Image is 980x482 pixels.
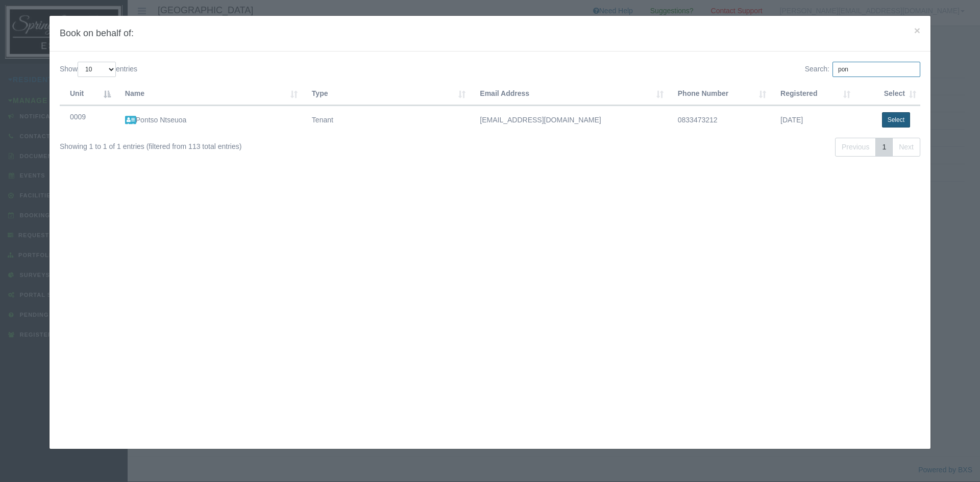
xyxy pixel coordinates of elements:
th: Type : activate to sort column ascending [302,83,470,106]
th: Unit : activate to sort column descending [60,83,115,106]
td: 0833473212 [668,106,770,134]
td: [DATE] [770,106,854,134]
th: Name : activate to sort column ascending [115,83,302,106]
a: Previous [835,138,876,157]
a: Next [892,138,920,157]
a: 1 [875,138,893,157]
td: Pontso Ntseuoa [115,106,302,134]
button: Select [882,112,910,128]
span: × [914,24,920,36]
label: Show entries [60,62,137,77]
th: Email Address : activate to sort column ascending [470,83,667,106]
div: Unit [70,88,100,99]
h4: Book on behalf of: [60,26,920,41]
td: Tenant [302,106,470,134]
th: Registered : activate to sort column ascending [770,83,854,106]
th: Select: activate to sort column ascending [854,83,920,106]
button: Close [914,25,920,36]
th: Phone Number : activate to sort column ascending [668,83,770,106]
div: 0009 [70,111,105,123]
div: Showing 1 to 1 of 1 entries (filtered from 113 total entries) [60,137,409,153]
input: Search: [832,62,920,77]
td: [EMAIL_ADDRESS][DOMAIN_NAME] [470,106,667,134]
label: Search: [805,62,920,77]
select: Showentries [78,62,116,77]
